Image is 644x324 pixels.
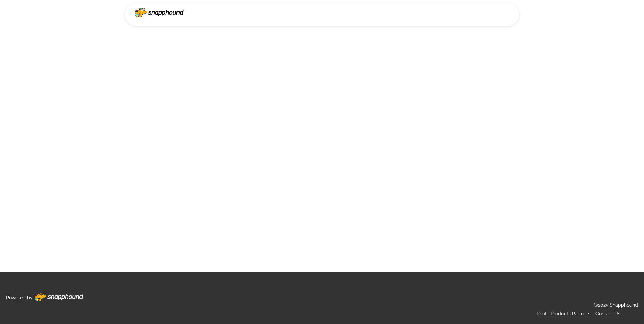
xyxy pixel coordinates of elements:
a: Contact Us [595,311,620,316]
p: Powered by [6,294,33,302]
p: ©2025 Snapphound [594,301,638,310]
img: Snapphound Logo [135,8,184,17]
a: Photo Products Partners [537,311,590,316]
img: Footer [34,293,83,301]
